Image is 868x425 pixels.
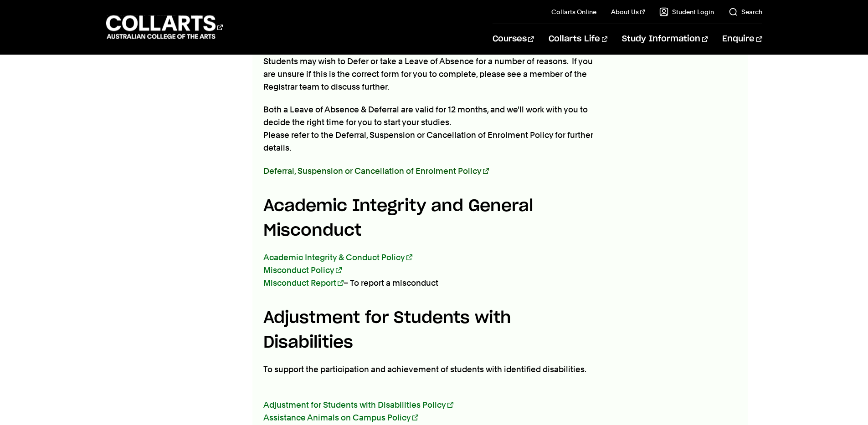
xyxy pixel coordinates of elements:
p: To support the participation and achievement of students with identified disabilities. [263,363,601,376]
p: Both a Leave of Absence & Deferral are valid for 12 months, and we'll work with you to decide the... [263,103,601,154]
a: Courses [493,24,534,54]
p: Students may wish to Defer or take a Leave of Absence for a number of reasons. If you are unsure ... [263,55,601,93]
h4: Adjustment for Students with Disabilities [263,306,601,355]
a: Collarts Online [551,7,596,16]
a: Misconduct Policy [263,265,342,275]
a: Misconduct Report [263,278,344,288]
a: About Us [611,7,645,16]
a: Enquire [722,24,762,54]
h4: Academic Integrity and General Misconduct [263,194,601,243]
a: Adjustment for Students with Disabilities Policy [263,400,453,410]
a: Study Information [622,24,708,54]
div: Go to homepage [106,14,223,40]
a: Academic Integrity & Conduct Policy [263,253,412,262]
a: Student Login [659,7,714,16]
a: Collarts Life [549,24,607,54]
p: – To report a misconduct [263,251,601,289]
a: Search [729,7,762,16]
a: Deferral, Suspension or Cancellation of Enrolment Policy [263,166,489,176]
a: Assistance Animals on Campus Policy [263,413,418,422]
